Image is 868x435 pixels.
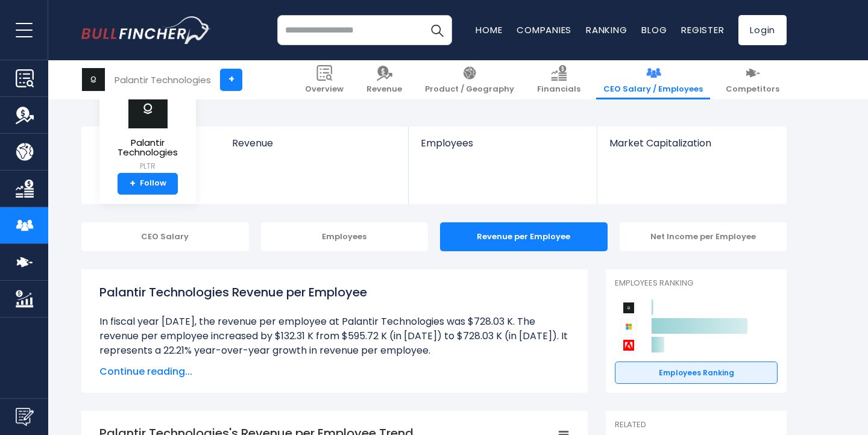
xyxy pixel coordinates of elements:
div: CEO Salary [81,222,249,251]
a: + [220,69,242,91]
img: PLTR logo [82,68,105,91]
span: Financials [537,84,580,95]
a: Revenue [359,60,409,99]
span: CEO Salary / Employees [603,84,703,95]
a: Product / Geography [418,60,521,99]
span: Employees [421,137,584,149]
strong: + [130,178,136,189]
a: Financials [530,60,588,99]
a: Market Capitalization [597,127,785,169]
a: Revenue [220,127,409,169]
a: Login [738,15,787,45]
li: In fiscal year [DATE], the revenue per employee at Palantir Technologies was $728.03 K. The reven... [99,315,570,358]
a: CEO Salary / Employees [596,60,710,99]
img: PLTR logo [127,89,169,129]
div: Revenue per Employee [440,222,608,251]
a: Register [681,23,724,36]
a: Ranking [586,23,627,36]
a: +Follow [118,173,178,195]
a: Companies [517,23,571,36]
div: Net Income per Employee [620,222,787,251]
a: Employees [409,127,596,169]
span: Revenue [232,137,397,149]
a: Palantir Technologies PLTR [108,88,187,173]
img: Palantir Technologies competitors logo [621,300,637,316]
span: Product / Geography [425,84,514,95]
a: Competitors [719,60,787,99]
img: Adobe competitors logo [621,337,637,353]
small: PLTR [109,161,186,172]
a: Overview [298,60,351,99]
span: Continue reading... [99,365,570,379]
a: Blog [641,23,667,36]
h1: Palantir Technologies Revenue per Employee [99,283,570,301]
button: Search [422,15,452,45]
span: Competitors [726,84,779,95]
span: Revenue [366,84,402,95]
span: Overview [305,84,344,95]
div: Employees [261,222,429,251]
img: Microsoft Corporation competitors logo [621,319,637,334]
a: Employees Ranking [615,361,778,384]
p: Related [615,420,778,430]
span: Market Capitalization [609,137,773,149]
span: Palantir Technologies [109,138,186,158]
a: Home [476,23,502,36]
a: Go to homepage [81,16,211,44]
img: bullfincher logo [81,16,211,44]
p: Employees Ranking [615,278,778,289]
div: Palantir Technologies [115,73,211,87]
